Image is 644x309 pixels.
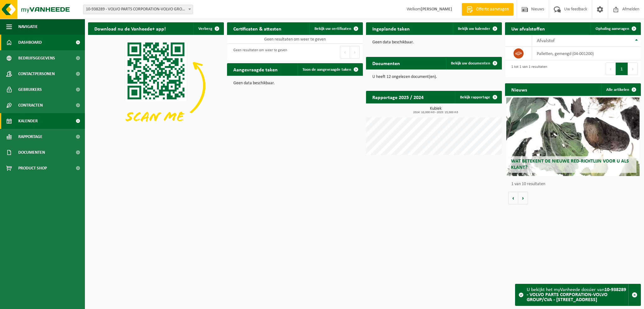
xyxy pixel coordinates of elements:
[366,22,416,35] h2: Ingeplande taken
[508,192,518,204] button: Vorige
[340,46,350,58] button: Previous
[446,57,501,69] a: Bekijk uw documenten
[462,3,514,16] a: Offerte aanvragen
[372,75,496,79] p: U heeft 12 ongelezen document(en).
[18,113,38,129] span: Kalender
[596,27,629,31] span: Ophaling aanvragen
[366,57,406,69] h2: Documenten
[369,107,502,114] h3: Kubiek
[303,68,351,72] span: Toon de aangevraagde taken
[505,22,551,35] h2: Uw afvalstoffen
[606,63,616,75] button: Previous
[372,40,496,45] p: Geen data beschikbaar.
[88,22,172,35] h2: Download nu de Vanheede+ app!
[227,22,288,35] h2: Certificaten & attesten
[527,287,626,302] strong: 10-938289 - VOLVO PARTS CORPORATION-VOLVO GROUP/CVA - [STREET_ADDRESS]
[88,35,224,137] img: Download de VHEPlus App
[314,27,351,31] span: Bekijk uw certificaten
[18,19,38,35] span: Navigatie
[18,145,45,160] span: Documenten
[18,82,42,97] span: Gebruikers
[505,83,533,96] h2: Nieuws
[18,50,55,66] span: Bedrijfsgegevens
[233,81,357,86] p: Geen data beschikbaar.
[227,35,363,44] td: Geen resultaten om weer te geven
[18,97,43,113] span: Contracten
[309,22,362,35] a: Bekijk uw certificaten
[508,62,547,76] div: 1 tot 1 van 1 resultaten
[227,63,284,75] h2: Aangevraagde taken
[453,22,501,35] a: Bekijk uw kalender
[18,66,55,82] span: Contactpersonen
[537,38,555,43] span: Afvalstof
[511,182,638,186] p: 1 van 10 resultaten
[616,63,628,75] button: 1
[83,5,193,14] span: 10-938289 - VOLVO PARTS CORPORATION-VOLVO GROUP/CVA - 9041 OOSTAKKER, SMALLEHEERWEG 31
[18,129,42,145] span: Rapportage
[83,5,193,14] span: 10-938289 - VOLVO PARTS CORPORATION-VOLVO GROUP/CVA - 9041 OOSTAKKER, SMALLEHEERWEG 31
[18,35,42,50] span: Dashboard
[518,192,528,204] button: Volgende
[369,111,502,114] span: 2024: 10,000 m3 - 2025: 15,000 m3
[455,91,501,103] a: Bekijk rapportage
[628,63,638,75] button: Next
[511,159,629,170] span: Wat betekent de nieuwe RED-richtlijn voor u als klant?
[532,47,641,60] td: palletten, gemengd (04-001200)
[18,160,47,176] span: Product Shop
[421,7,452,12] strong: [PERSON_NAME]
[506,97,639,176] a: Wat betekent de nieuwe RED-richtlijn voor u als klant?
[451,61,490,65] span: Bekijk uw documenten
[458,27,490,31] span: Bekijk uw kalender
[601,83,640,96] a: Alle artikelen
[193,22,223,35] button: Verberg
[366,91,430,103] h2: Rapportage 2025 / 2024
[475,6,510,13] span: Offerte aanvragen
[297,63,362,76] a: Toon de aangevraagde taken
[230,45,287,59] div: Geen resultaten om weer te geven
[591,22,640,35] a: Ophaling aanvragen
[350,46,360,58] button: Next
[527,284,628,306] div: U bekijkt het myVanheede dossier van
[198,27,212,31] span: Verberg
